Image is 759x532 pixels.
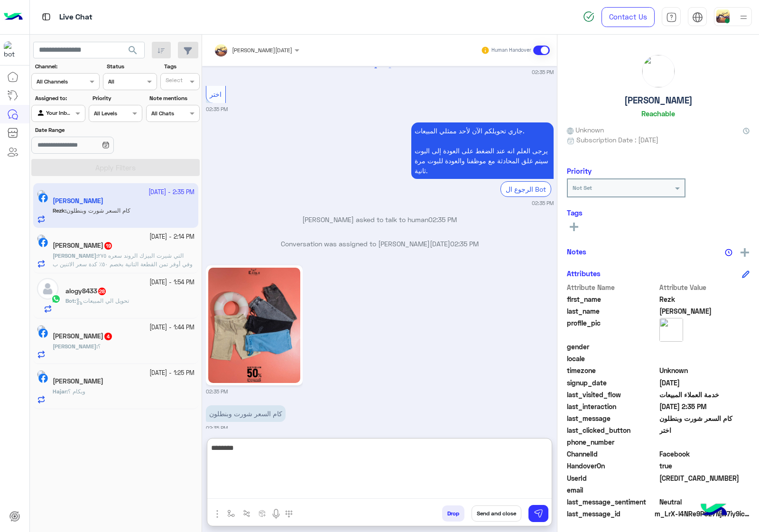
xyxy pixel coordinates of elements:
[567,473,657,483] span: UserId
[567,437,657,447] span: phone_number
[567,306,657,316] span: last_name
[659,282,750,292] span: Attribute Value
[149,323,194,332] small: [DATE] - 1:44 PM
[567,449,657,459] span: ChannelId
[93,94,141,103] label: Priority
[35,62,99,71] label: Channel:
[567,390,657,400] span: last_visited_flow
[659,306,750,316] span: Ahmed
[659,413,750,423] span: كام السعر شورت وبنطلون
[149,94,198,103] label: Note mentions
[567,247,586,256] h6: Notes
[104,333,112,340] span: 4
[31,159,200,176] button: Apply Filters
[206,105,228,113] small: 02:35 PM
[583,11,594,22] img: spinner
[243,510,250,517] img: Trigger scenario
[567,208,750,217] h6: Tags
[659,354,750,364] span: null
[104,242,112,250] span: 19
[149,233,194,242] small: [DATE] - 2:14 PM
[659,390,750,400] span: خدمة العملاء المبيعات
[255,505,270,521] button: create order
[532,199,554,207] small: 02:35 PM
[567,167,592,175] h6: Priority
[206,405,286,422] p: 23/9/2025, 2:35 PM
[53,343,98,350] b: :
[659,342,750,352] span: null
[659,365,750,375] span: Unknown
[38,238,48,247] img: Facebook
[4,7,23,27] img: Logo
[76,297,129,304] span: تحويل الي المبيعات
[725,249,732,256] img: notes
[232,47,292,54] span: [PERSON_NAME][DATE]
[164,76,183,87] div: Select
[37,234,46,243] img: picture
[68,388,85,395] span: وبكام ؟
[239,505,255,521] button: Trigger scenario
[567,485,657,495] span: email
[53,252,96,259] span: [PERSON_NAME]
[659,318,683,342] img: picture
[642,55,675,87] img: picture
[567,354,657,364] span: locale
[53,242,113,250] h5: Ahmed Maher
[659,378,750,388] span: 2024-11-10T18:09:17.759Z
[53,343,96,350] span: [PERSON_NAME]
[53,252,98,259] b: :
[164,62,199,71] label: Tags
[567,509,653,519] span: last_message_id
[51,294,61,304] img: WhatsApp
[738,11,750,23] img: profile
[576,135,658,145] span: Subscription Date : [DATE]
[65,297,76,304] b: :
[659,437,750,447] span: null
[624,95,693,106] h5: [PERSON_NAME]
[121,42,145,62] button: search
[210,90,222,98] span: اختر
[53,377,103,385] h5: Hajar Adel
[37,370,46,379] img: picture
[411,122,554,179] p: 23/9/2025, 2:35 PM
[567,413,657,423] span: last_message
[567,378,657,388] span: signup_date
[697,494,731,527] img: hulul-logo.png
[567,318,657,340] span: profile_pic
[602,7,655,27] a: Contact Us
[40,11,52,23] img: tab
[659,485,750,495] span: null
[659,294,750,304] span: Rezk
[567,497,657,507] span: last_message_sentiment
[206,239,554,249] p: Conversation was assigned to [PERSON_NAME][DATE]
[472,505,521,522] button: Send and close
[53,252,193,276] span: التي شيرت البيزك الروند سعره ٢٧٥ وفي أوفر تمن القطعة التانية بخصم ٥٠٪ كدة سعر الاتنين ب ٤١٥ مثلا ...
[659,401,750,411] span: 2025-09-23T11:35:58.64Z
[655,509,750,519] span: m_LrX-l4NRe9PGz7Njw7iy9icmTMk348ZVb7xC__ICLaiw3pnG4tsJvJusRuExwixO2Ya9kf-cqwcB8wkHmJzxLg
[641,109,675,118] h6: Reachable
[659,425,750,435] span: اختر
[285,510,293,518] img: make a call
[35,94,84,103] label: Assigned to:
[37,278,58,299] img: defaultAdmin.png
[532,68,554,76] small: 02:35 PM
[98,343,101,350] span: ؟
[53,388,66,395] span: Hajar
[107,62,156,71] label: Status
[716,9,730,23] img: userImage
[567,269,601,278] h6: Attributes
[662,7,681,27] a: tab
[4,41,21,58] img: 713415422032625
[740,248,749,257] img: add
[534,509,543,518] img: send message
[567,294,657,304] span: first_name
[208,268,300,383] img: 552680339_2686098671728839_1054095395146124480_n.jpg
[65,287,107,295] h5: alogy8433
[127,45,139,56] span: search
[270,508,282,520] img: send voice note
[59,11,93,24] p: Live Chat
[491,47,531,54] small: Human Handover
[567,425,657,435] span: last_clicked_button
[567,461,657,471] span: HandoverOn
[567,401,657,411] span: last_interaction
